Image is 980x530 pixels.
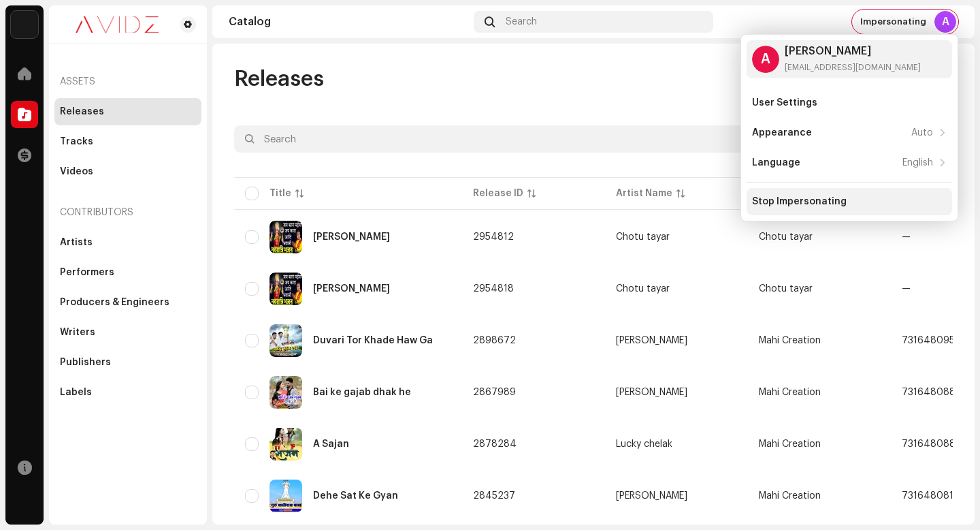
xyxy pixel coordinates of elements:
span: Chotu tayar [616,232,737,242]
div: Releases [60,106,104,117]
re-m-nav-item: Tracks [54,128,201,155]
re-m-nav-item: Artists [54,229,201,256]
div: Language [752,157,800,168]
div: Writers [60,327,95,338]
div: Bai ke gajab dhak he [313,388,411,397]
div: Title [269,187,291,200]
div: Artists [60,237,93,248]
span: 2878284 [473,439,517,449]
span: Mahi Creation [759,491,821,501]
span: Search [506,16,537,27]
img: c947f414-a93a-4019-9b6e-831772cc74d9 [269,221,302,253]
re-m-nav-item: Publishers [54,349,201,376]
div: A [752,46,779,73]
img: 2c375ad8-fd92-4c0e-96dc-65f277b78133 [269,428,302,461]
span: 7316480816707 [902,491,978,501]
span: 2954812 [473,232,514,242]
div: Lucky chelak [616,439,672,449]
re-m-nav-item: Stop Impersonating [747,188,952,215]
span: Chotu tayar [616,284,737,294]
img: df68fad9-ac4d-4753-b3aa-9c2f8634818e [269,480,302,512]
div: A [934,11,956,33]
div: Stop Impersonating [752,196,847,207]
span: Lucky chelak [616,439,737,449]
span: Navin yadaw [616,491,737,501]
span: Mahi Creation [759,388,821,397]
div: Catalog [229,16,468,27]
div: Auto [911,127,933,138]
div: Jaykara maiya k [313,284,390,294]
re-a-nav-header: Assets [54,65,201,98]
re-a-nav-header: Contributors [54,196,201,229]
div: Jaykara maiya k [313,232,390,242]
re-m-nav-item: Releases [54,98,201,125]
div: Chotu tayar [616,284,670,294]
div: [PERSON_NAME] [785,46,921,57]
span: Chotu tayar [759,284,813,294]
re-m-nav-item: Labels [54,379,201,406]
re-m-nav-item: Videos [54,158,201,185]
span: 2898672 [473,336,516,345]
span: — [902,284,911,294]
re-m-nav-item: Language [747,149,952,176]
span: Impersonating [860,16,926,27]
div: Labels [60,387,92,398]
img: f320f4c2-507e-4c5f-881d-44e0bcfca9e5 [269,324,302,357]
re-m-nav-item: User Settings [747,89,952,116]
div: Chotu tayar [616,232,670,242]
div: Duvari Tor Khade Haw Ga [313,336,433,345]
span: Chotu tayar [759,232,813,242]
div: Publishers [60,357,111,368]
div: A Sajan [313,439,349,449]
span: 2845237 [473,491,515,501]
span: 2954818 [473,284,514,294]
span: Mahi Creation [759,439,821,449]
div: User Settings [752,97,817,108]
img: 92316ff4-4574-425b-83d9-d5569a7a3919 [269,376,302,409]
span: 2867989 [473,388,516,397]
img: 5f1ad418-889f-4037-a0d0-979259a3883a [269,272,302,305]
div: Artist Name [616,187,672,200]
div: [PERSON_NAME] [616,491,687,501]
img: 0c631eef-60b6-411a-a233-6856366a70de [60,16,174,33]
div: English [902,157,933,168]
div: [EMAIL_ADDRESS][DOMAIN_NAME] [785,62,921,73]
div: Tracks [60,136,93,147]
div: Videos [60,166,93,177]
span: Releases [234,65,324,93]
re-m-nav-item: Writers [54,319,201,346]
span: — [902,232,911,242]
div: Performers [60,267,114,278]
div: Appearance [752,127,812,138]
span: Sanam tandan [616,336,737,345]
re-m-nav-item: Performers [54,259,201,286]
span: 7316480880555 [902,388,979,397]
div: Dehe Sat Ke Gyan [313,491,398,501]
re-m-nav-item: Producers & Engineers [54,289,201,316]
input: Search [234,125,811,153]
div: Release ID [473,187,523,200]
div: [PERSON_NAME] [616,336,687,345]
span: 7316480887905 [902,439,980,449]
img: 10d72f0b-d06a-424f-aeaa-9c9f537e57b6 [11,11,38,38]
re-m-nav-item: Appearance [747,119,952,146]
div: [PERSON_NAME] [616,388,687,397]
span: Mahi Creation [759,336,821,345]
span: 7316480955284 [902,336,979,345]
div: Producers & Engineers [60,297,169,308]
span: Rupesh jangde [616,388,737,397]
